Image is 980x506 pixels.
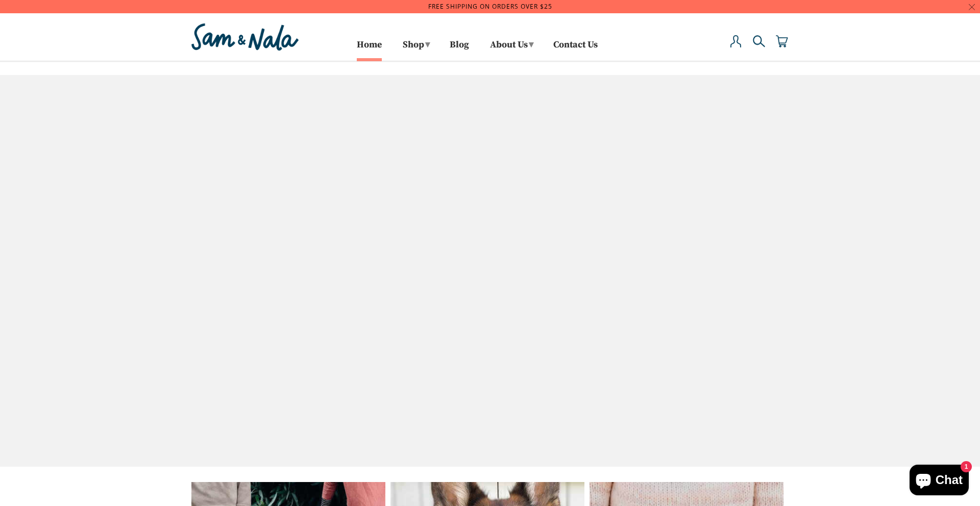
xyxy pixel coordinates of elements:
[450,41,469,58] a: Blog
[357,41,382,58] a: Home
[486,36,536,58] a: About Us▾
[399,36,432,58] a: Shop▾
[425,39,430,50] span: ▾
[753,35,765,58] a: Search
[529,39,533,50] span: ▾
[730,35,742,47] img: user-icon
[189,21,301,53] img: Sam & Nala
[906,465,972,498] inbox-online-store-chat: Shopify online store chat
[553,41,598,58] a: Contact Us
[428,2,552,11] a: Free Shipping on orders over $25
[753,35,765,47] img: search-icon
[776,35,788,47] img: cart-icon
[730,35,742,58] a: My Account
